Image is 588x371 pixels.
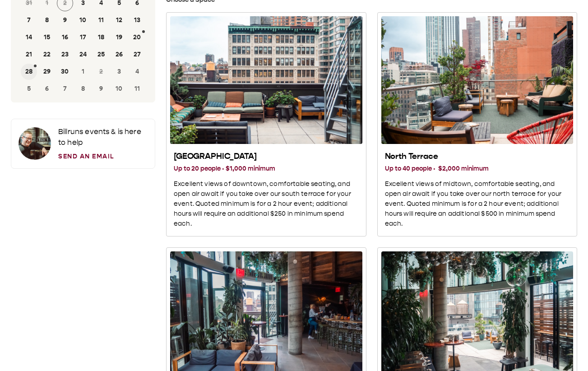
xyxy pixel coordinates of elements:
[129,46,145,63] button: 27
[111,64,127,80] button: 3
[39,29,55,46] button: 15
[39,64,55,80] button: 29
[93,81,109,97] button: 9
[57,46,73,63] button: 23
[39,46,55,63] button: 22
[111,29,127,46] button: 19
[57,12,73,28] button: 9
[39,12,55,28] button: 8
[111,12,127,28] button: 12
[174,164,359,174] h3: Up to 20 people · $1,000 minimum
[21,29,37,46] button: 14
[21,64,37,80] button: 28
[385,164,570,174] h3: Up to 40 people · $2,000 minimum
[93,29,109,46] button: 18
[39,81,55,97] button: 6
[174,179,359,229] p: Excellent views of downtown, comfortable seating, and open air await if you take over our south t...
[129,12,145,28] button: 13
[166,12,366,237] button: South Terrace
[57,64,73,80] button: 30
[385,151,570,162] h2: North Terrace
[75,81,91,97] button: 8
[93,12,109,28] button: 11
[111,46,127,63] button: 26
[75,46,91,63] button: 24
[174,151,359,162] h2: [GEOGRAPHIC_DATA]
[75,64,91,80] button: 1
[21,46,37,63] button: 21
[385,179,570,229] p: Excellent views of midtown, comfortable seating, and open air await if you take over our north te...
[377,12,578,237] button: North Terrace
[21,12,37,28] button: 7
[129,29,145,46] button: 20
[58,152,148,161] a: Send an Email
[129,64,145,80] button: 4
[111,81,127,97] button: 10
[129,81,145,97] button: 11
[58,126,148,148] p: Bill runs events & is here to help
[75,12,91,28] button: 10
[93,46,109,63] button: 25
[57,29,73,46] button: 16
[57,81,73,97] button: 7
[75,29,91,46] button: 17
[21,81,37,97] button: 5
